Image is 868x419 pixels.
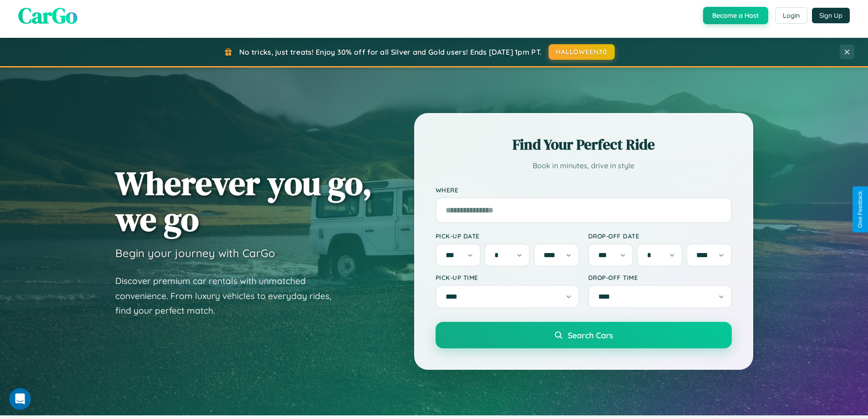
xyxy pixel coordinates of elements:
h3: Begin your journey with CarGo [115,246,275,260]
button: Search Cars [436,322,732,348]
iframe: Intercom live chat [9,388,31,410]
div: Give Feedback [857,191,863,228]
label: Drop-off Date [588,232,732,240]
h2: Find Your Perfect Ride [436,134,732,155]
button: HALLOWEEN30 [549,44,615,60]
h1: Wherever you go, we go [115,165,372,237]
p: Discover premium car rentals with unmatched convenience. From luxury vehicles to everyday rides, ... [115,274,343,318]
span: CarGo [18,0,77,31]
button: Sign Up [812,8,850,23]
label: Where [436,186,732,194]
span: Search Cars [568,330,613,340]
button: Become a Host [703,7,768,24]
p: Book in minutes, drive in style [436,159,732,172]
label: Pick-up Date [436,232,579,240]
button: Login [775,7,807,24]
label: Drop-off Time [588,274,732,281]
label: Pick-up Time [436,274,579,281]
span: No tricks, just treats! Enjoy 30% off for all Silver and Gold users! Ends [DATE] 1pm PT. [239,47,542,57]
